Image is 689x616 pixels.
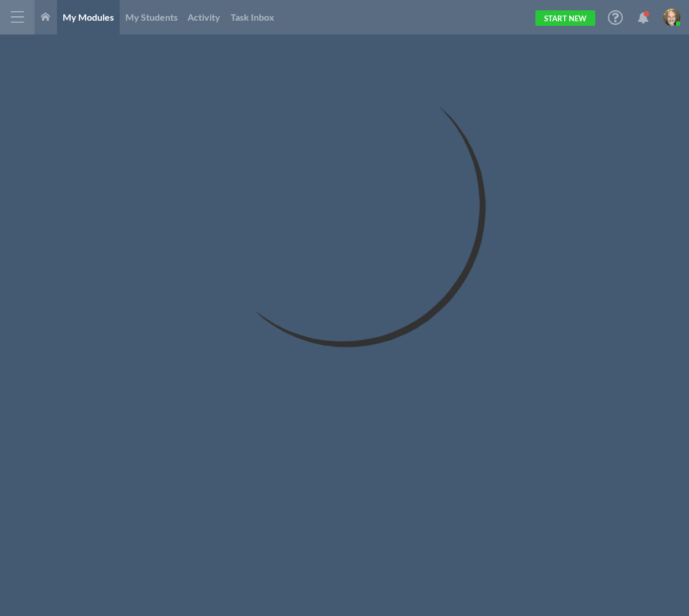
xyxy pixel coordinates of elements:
span: Activity [187,11,220,22]
a: Start New [535,10,595,26]
span: My Modules [63,11,114,22]
img: Loading... [173,34,517,379]
span: My Students [125,11,178,22]
span: Task Inbox [231,11,274,22]
img: image [663,9,680,26]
